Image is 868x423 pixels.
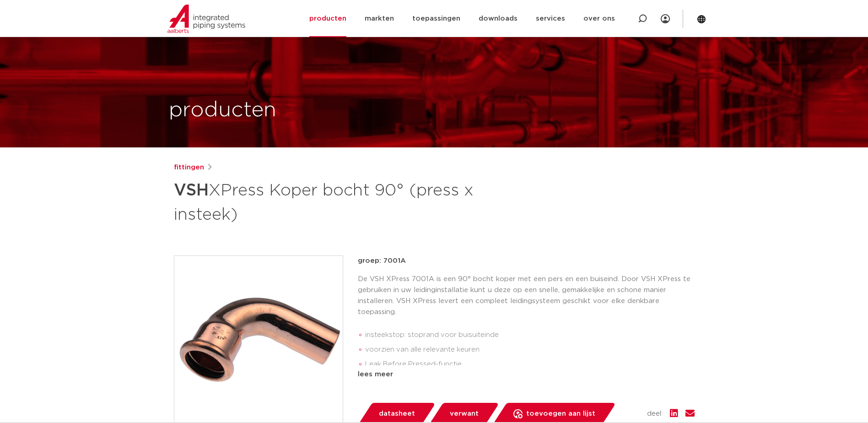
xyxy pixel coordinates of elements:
[358,274,695,318] p: De VSH XPress 7001A is een 90° bocht koper met een pers en een buiseind. Door VSH XPress te gebru...
[358,255,695,266] p: groep: 7001A
[365,357,695,372] li: Leak Before Pressed-functie
[526,407,595,421] span: toevoegen aan lijst
[365,328,695,342] li: insteekstop: stoprand voor buisuiteinde
[174,177,518,226] h1: XPress Koper bocht 90° (press x insteek)
[365,342,695,357] li: voorzien van alle relevante keuren
[450,407,479,421] span: verwant
[174,182,209,199] strong: VSH
[358,369,695,380] div: lees meer
[174,162,204,173] a: fittingen
[169,96,276,125] h1: producten
[647,408,663,419] span: deel:
[379,407,415,421] span: datasheet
